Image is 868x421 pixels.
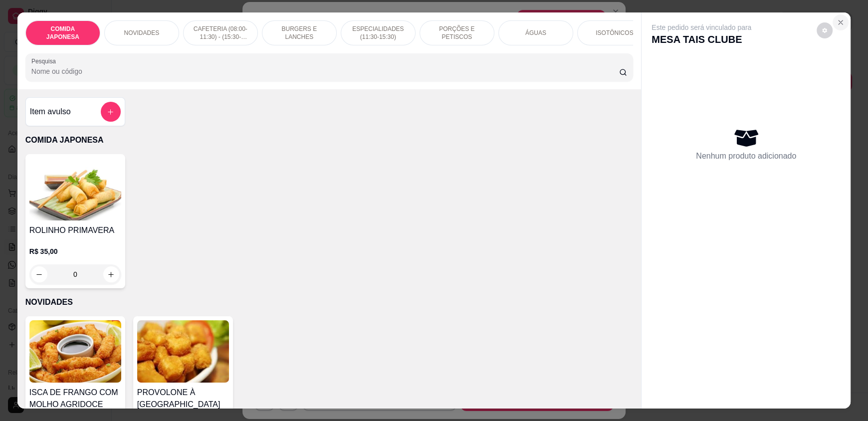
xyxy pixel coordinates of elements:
p: NOVIDADES [25,296,633,308]
h4: ROLINHO PRIMAVERA [29,224,121,236]
p: Nenhum produto adicionado [696,150,796,162]
h4: Item avulso [30,106,71,118]
p: BURGERS E LANCHES [270,25,328,41]
p: COMIDA JAPONESA [34,25,92,41]
p: Este pedido será vinculado para [651,22,751,32]
p: NOVIDADES [124,29,159,37]
p: COMIDA JAPONESA [25,134,633,146]
p: MESA TAIS CLUBE [651,32,751,46]
p: R$ 35,00 [29,246,121,256]
p: CAFETERIA (08:00-11:30) - (15:30-18:00) [192,25,249,41]
input: Pesquisa [31,66,620,76]
img: product-image [137,320,229,383]
button: add-separate-item [101,102,121,122]
h4: PROVOLONE À [GEOGRAPHIC_DATA] [137,387,229,411]
p: ÁGUAS [525,29,546,37]
p: ESPECIALIDADES (11:30-15:30) [349,25,407,41]
p: ISOTÔNICOS [596,29,633,37]
img: product-image [29,158,121,220]
button: Close [833,14,849,30]
label: Pesquisa [31,57,59,65]
img: product-image [29,320,121,383]
button: decrease-product-quantity [817,22,833,38]
h4: ISCA DE FRANGO COM MOLHO AGRIDOCE [29,387,121,411]
p: PORÇÕES E PETISCOS [428,25,486,41]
